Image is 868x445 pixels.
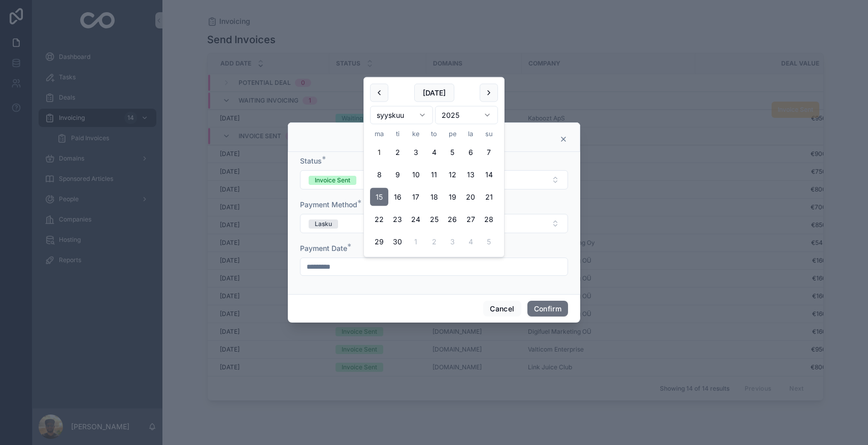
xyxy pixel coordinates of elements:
[300,156,322,165] span: Status
[443,188,461,206] button: perjantaina 19. syyskuuta 2025
[370,233,388,251] button: maanantaina 29. syyskuuta 2025
[480,210,498,229] button: sunnuntaina 28. syyskuuta 2025
[388,233,407,251] button: tiistaina 30. syyskuuta 2025
[425,129,443,139] th: torstai
[443,210,461,229] button: perjantaina 26. syyskuuta 2025
[370,143,388,162] button: Today, maanantaina 1. syyskuuta 2025
[300,214,568,233] button: Select Button
[461,233,480,251] button: lauantaina 4. lokakuuta 2025
[300,170,568,189] button: Select Button
[483,301,521,317] button: Cancel
[480,233,498,251] button: sunnuntaina 5. lokakuuta 2025
[425,210,443,229] button: torstaina 25. syyskuuta 2025
[315,176,350,185] div: Invoice Sent
[425,143,443,162] button: torstaina 4. syyskuuta 2025
[300,244,347,252] span: Payment Date
[443,166,461,184] button: perjantaina 12. syyskuuta 2025
[407,233,425,251] button: keskiviikkona 1. lokakuuta 2025
[370,129,388,139] th: maanantai
[388,143,407,162] button: tiistaina 2. syyskuuta 2025
[443,233,461,251] button: perjantaina 3. lokakuuta 2025
[461,188,480,206] button: lauantaina 20. syyskuuta 2025
[370,188,388,206] button: maanantaina 15. syyskuuta 2025, selected
[388,210,407,229] button: tiistaina 23. syyskuuta 2025
[388,166,407,184] button: tiistaina 9. syyskuuta 2025
[443,143,461,162] button: perjantaina 5. syyskuuta 2025
[315,219,332,229] div: Lasku
[461,143,480,162] button: lauantaina 6. syyskuuta 2025
[461,210,480,229] button: lauantaina 27. syyskuuta 2025
[407,143,425,162] button: keskiviikkona 3. syyskuuta 2025
[407,188,425,206] button: keskiviikkona 17. syyskuuta 2025
[527,301,568,317] button: Confirm
[443,129,461,139] th: perjantai
[461,129,480,139] th: lauantai
[388,129,407,139] th: tiistai
[480,188,498,206] button: sunnuntaina 21. syyskuuta 2025
[414,84,454,102] button: [DATE]
[425,188,443,206] button: torstaina 18. syyskuuta 2025
[370,210,388,229] button: maanantaina 22. syyskuuta 2025
[388,188,407,206] button: tiistaina 16. syyskuuta 2025
[480,166,498,184] button: sunnuntaina 14. syyskuuta 2025
[480,129,498,139] th: sunnuntai
[407,210,425,229] button: keskiviikkona 24. syyskuuta 2025
[461,166,480,184] button: lauantaina 13. syyskuuta 2025
[300,200,357,209] span: Payment Method
[370,166,388,184] button: maanantaina 8. syyskuuta 2025
[425,233,443,251] button: torstaina 2. lokakuuta 2025
[407,166,425,184] button: keskiviikkona 10. syyskuuta 2025
[425,166,443,184] button: torstaina 11. syyskuuta 2025
[370,129,498,251] table: syyskuu 2025
[407,129,425,139] th: keskiviikko
[480,143,498,162] button: sunnuntaina 7. syyskuuta 2025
